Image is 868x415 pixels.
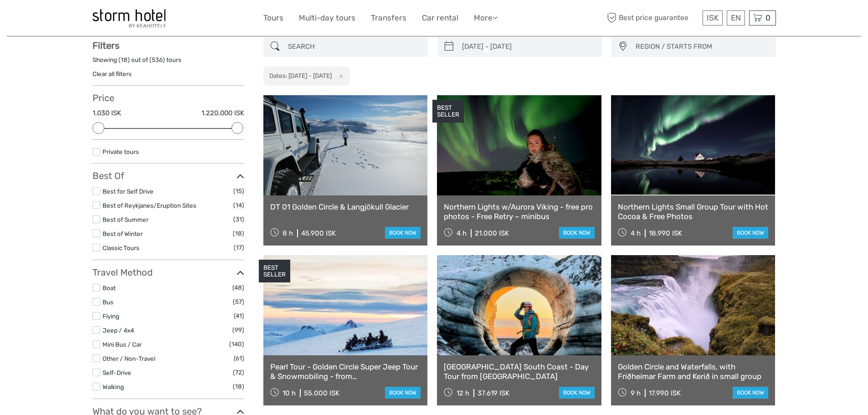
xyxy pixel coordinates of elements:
a: Best for Self Drive [103,188,154,195]
span: (18) [233,228,244,239]
a: Best of Summer [103,216,149,223]
div: 55.000 ISK [304,389,339,397]
a: Pearl Tour - Golden Circle Super Jeep Tour & Snowmobiling - from [GEOGRAPHIC_DATA] [270,362,421,381]
h2: Dates: [DATE] - [DATE] [269,72,332,79]
span: 8 h [282,229,293,237]
a: Golden Circle and Waterfalls, with Friðheimar Farm and Kerið in small group [618,362,769,381]
a: Clear all filters [92,70,132,77]
a: Walking [103,383,124,390]
div: 17.990 ISK [649,389,681,397]
a: Best of Reykjanes/Eruption Sites [103,202,196,209]
input: SEARCH [284,39,423,55]
span: Best price guarantee [605,10,700,26]
a: More [474,11,498,25]
span: 12 h [457,389,469,397]
label: 1.030 ISK [92,108,121,118]
span: 4 h [631,229,641,237]
button: Open LiveChat chat widget [105,14,116,25]
label: 18 [121,56,128,64]
a: Multi-day tours [299,11,355,25]
a: Jeep / 4x4 [103,327,134,334]
a: book now [733,227,768,239]
a: Northern Lights w/Aurora Viking - free pro photos - Free Retry – minibus [444,202,595,221]
a: book now [733,387,768,399]
a: Northern Lights Small Group Tour with Hot Cocoa & Free Photos [618,202,769,221]
a: book now [385,227,421,239]
div: EN [727,10,745,26]
a: Car rental [422,11,458,25]
div: Showing ( ) out of ( ) tours [92,56,244,70]
a: Best of Winter [103,230,143,237]
div: 37.619 ISK [478,389,509,397]
div: BEST SELLER [432,100,464,123]
span: 9 h [631,389,641,397]
a: book now [559,227,595,239]
a: Classic Tours [103,244,139,251]
h3: Best Of [92,170,244,181]
input: SELECT DATES [458,39,597,55]
a: Private tours [103,148,139,155]
a: [GEOGRAPHIC_DATA] South Coast - Day Tour from [GEOGRAPHIC_DATA] [444,362,595,381]
a: Transfers [371,11,406,25]
button: REGION / STARTS FROM [632,39,771,54]
span: (48) [232,282,244,293]
a: Mini Bus / Car [103,341,142,348]
h3: Price [92,92,244,103]
a: Self-Drive [103,369,131,376]
h3: Travel Method [92,267,244,278]
div: BEST SELLER [259,260,290,282]
span: (61) [234,353,244,364]
span: 10 h [282,389,296,397]
a: Other / Non-Travel [103,355,155,362]
img: 100-ccb843ef-9ccf-4a27-8048-e049ba035d15_logo_small.jpg [92,9,165,27]
strong: Filters [92,40,119,51]
a: Flying [103,313,119,320]
label: 1.220.000 ISK [201,108,244,118]
span: (14) [233,200,244,210]
span: (72) [233,367,244,378]
a: Bus [103,298,113,306]
p: We're away right now. Please check back later! [13,16,103,23]
span: (17) [234,242,244,253]
span: (18) [233,381,244,392]
a: Boat [103,284,116,292]
div: 18.990 ISK [649,229,682,237]
div: 21.000 ISK [475,229,509,237]
a: book now [385,387,421,399]
span: (15) [233,186,244,196]
a: DT 01 Golden Circle & Langjökull Glacier [270,202,421,211]
a: Tours [263,11,283,25]
span: (31) [233,214,244,225]
a: book now [559,387,595,399]
span: 0 [764,13,772,22]
span: (99) [232,325,244,335]
span: (140) [229,339,244,349]
div: 45.900 ISK [301,229,336,237]
span: (57) [233,297,244,307]
label: 536 [152,56,163,64]
button: x [333,71,345,81]
span: (41) [234,311,244,321]
span: ISK [707,13,719,22]
span: 4 h [457,229,467,237]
